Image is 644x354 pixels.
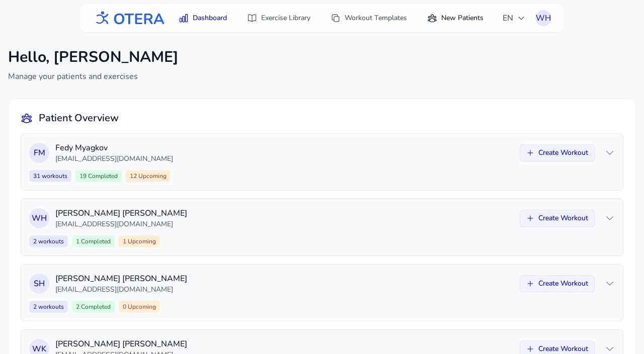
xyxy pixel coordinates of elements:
[119,235,160,247] span: 1
[137,172,167,180] span: Upcoming
[29,301,68,313] span: 2
[126,303,156,311] span: Upcoming
[173,9,233,27] a: Dashboard
[119,301,160,313] span: 0
[241,9,316,27] a: Exercise Library
[8,70,179,82] p: Manage your patients and exercises
[75,170,122,182] span: 19
[32,212,47,224] span: W H
[126,170,171,182] span: 12
[520,144,595,161] button: Create Workout
[72,301,115,313] span: 2
[29,170,71,182] span: 31
[126,237,156,245] span: Upcoming
[520,210,595,227] button: Create Workout
[55,154,514,164] p: [EMAIL_ADDRESS][DOMAIN_NAME]
[8,48,179,66] h1: Hello, [PERSON_NAME]
[55,285,514,295] p: [EMAIL_ADDRESS][DOMAIN_NAME]
[37,237,64,245] span: workouts
[55,207,514,219] p: [PERSON_NAME] [PERSON_NAME]
[72,235,115,247] span: 1
[79,237,111,245] span: Completed
[34,147,45,159] span: F M
[29,235,68,247] span: 2
[79,303,111,311] span: Completed
[93,7,165,30] img: OTERA logo
[535,10,551,26] button: WH
[503,12,525,24] span: EN
[40,172,67,180] span: workouts
[55,273,514,285] p: [PERSON_NAME] [PERSON_NAME]
[39,111,119,125] h2: Patient Overview
[37,303,64,311] span: workouts
[55,338,514,350] p: [PERSON_NAME] [PERSON_NAME]
[325,9,413,27] a: Workout Templates
[55,142,514,154] p: Fedy Myagkov
[34,278,45,290] span: S H
[520,275,595,292] button: Create Workout
[55,219,514,229] p: [EMAIL_ADDRESS][DOMAIN_NAME]
[497,8,531,28] button: EN
[87,172,118,180] span: Completed
[421,9,490,27] a: New Patients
